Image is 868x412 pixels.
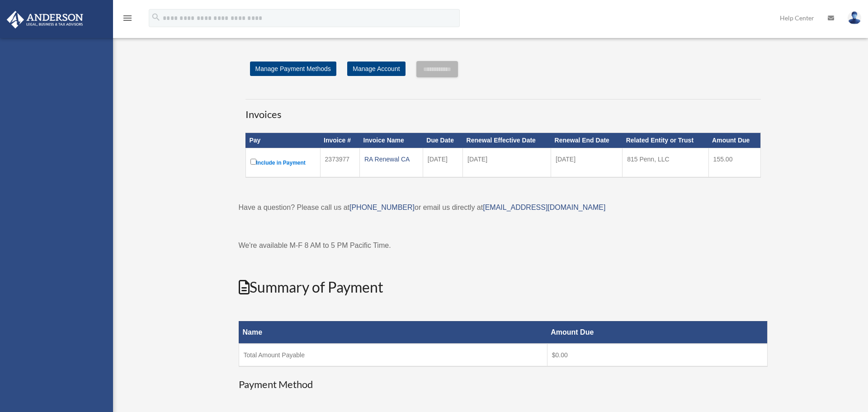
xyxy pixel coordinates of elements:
[483,204,605,211] a: [EMAIL_ADDRESS][DOMAIN_NAME]
[122,13,133,24] i: menu
[848,11,861,24] img: User Pic
[4,11,86,28] img: Anderson Advisors Platinum Portal
[239,344,547,366] td: Total Amount Payable
[245,133,320,148] th: Pay
[347,62,405,76] a: Manage Account
[239,321,547,344] th: Name
[623,133,708,148] th: Related Entity or Trust
[708,133,760,148] th: Amount Due
[708,148,760,177] td: 155.00
[239,201,768,214] p: Have a question? Please call us at or email us directly at
[239,378,768,392] h3: Payment Method
[250,62,336,76] a: Manage Payment Methods
[547,344,767,366] td: $0.00
[320,133,359,148] th: Invoice #
[463,148,551,177] td: [DATE]
[122,16,133,24] a: menu
[239,277,768,298] h2: Summary of Payment
[423,148,462,177] td: [DATE]
[623,148,708,177] td: 815 Penn, LLC
[245,99,761,122] h3: Invoices
[250,157,316,168] label: Include in Payment
[250,159,256,165] input: Include in Payment
[320,148,359,177] td: 2373977
[239,239,768,252] p: We're available M-F 8 AM to 5 PM Pacific Time.
[423,133,462,148] th: Due Date
[349,204,415,211] a: [PHONE_NUMBER]
[151,12,161,22] i: search
[547,321,767,344] th: Amount Due
[360,133,423,148] th: Invoice Name
[364,153,418,166] div: RA Renewal CA
[551,133,623,148] th: Renewal End Date
[463,133,551,148] th: Renewal Effective Date
[551,148,623,177] td: [DATE]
